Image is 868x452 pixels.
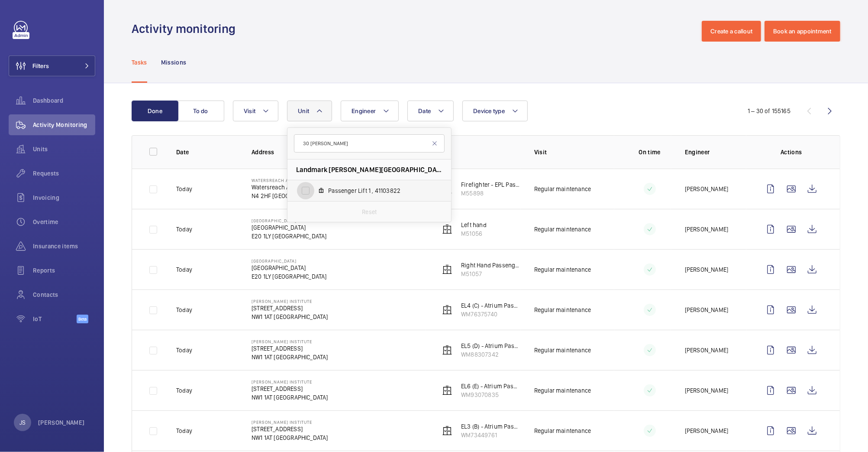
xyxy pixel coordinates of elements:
[534,346,591,354] p: Regular maintenance
[461,310,520,319] p: WM76375740
[442,305,452,315] img: elevator.svg
[534,148,615,156] p: Visit
[461,189,520,198] p: M55898
[685,225,728,234] p: [PERSON_NAME]
[534,386,591,395] p: Regular maintenance
[296,165,442,174] span: Landmark [PERSON_NAME][GEOGRAPHIC_DATA] - [STREET_ADDRESS][PERSON_NAME]
[252,384,328,393] p: [STREET_ADDRESS]
[461,422,520,431] p: EL3 (B) - Atrium Pass Lift
[252,192,365,200] p: N4 2HF [GEOGRAPHIC_DATA]
[176,225,192,234] p: Today
[252,148,426,156] p: Address
[461,341,520,350] p: EL5 (D) - Atrium Pass Lift
[534,225,591,234] p: Regular maintenance
[252,419,328,425] p: [PERSON_NAME] Institute
[252,304,328,312] p: [STREET_ADDRESS]
[33,120,95,129] span: Activity Monitoring
[33,315,77,323] span: IoT
[252,339,328,344] p: [PERSON_NAME] Institute
[298,107,309,114] span: Unit
[461,382,520,390] p: EL6 (E) - Atrium Pass Lift
[765,21,840,42] button: Book an appointment
[77,315,88,323] span: Beta
[442,385,452,396] img: elevator.svg
[685,185,728,193] p: [PERSON_NAME]
[33,145,95,153] span: Units
[161,58,187,67] p: Missions
[176,306,192,314] p: Today
[252,263,327,272] p: [GEOGRAPHIC_DATA]
[440,148,520,156] p: Unit
[685,386,728,395] p: [PERSON_NAME]
[244,107,255,114] span: Visit
[176,265,192,274] p: Today
[176,148,238,156] p: Date
[685,306,728,314] p: [PERSON_NAME]
[252,425,328,433] p: [STREET_ADDRESS]
[252,312,328,321] p: NW1 1AT [GEOGRAPHIC_DATA]
[176,346,192,354] p: Today
[534,265,591,274] p: Regular maintenance
[418,107,431,114] span: Date
[685,265,728,274] p: [PERSON_NAME]
[534,185,591,193] p: Regular maintenance
[362,208,377,216] p: Reset
[252,232,327,241] p: E20 1LY [GEOGRAPHIC_DATA]
[132,21,241,37] h1: Activity monitoring
[685,346,728,354] p: [PERSON_NAME]
[132,58,147,67] p: Tasks
[252,344,328,353] p: [STREET_ADDRESS]
[9,55,95,76] button: Filters
[461,270,520,278] p: M51057
[33,218,95,226] span: Overtime
[685,148,746,156] p: Engineer
[33,169,95,178] span: Requests
[442,264,452,275] img: elevator.svg
[442,345,452,355] img: elevator.svg
[252,183,365,192] p: Watersreach Apartments
[462,101,528,121] button: Device type
[461,350,520,359] p: WM88307342
[748,107,791,115] div: 1 – 30 of 155165
[252,223,327,232] p: [GEOGRAPHIC_DATA]
[534,306,591,314] p: Regular maintenance
[461,221,487,229] p: Left hand
[19,418,26,427] p: JS
[461,261,520,270] p: Right Hand Passenger
[461,390,520,399] p: WM93070835
[252,178,365,183] p: Watersreach Apartments - High Risk Building
[33,290,95,299] span: Contacts
[33,242,95,250] span: Insurance items
[38,418,85,427] p: [PERSON_NAME]
[176,185,192,193] p: Today
[328,186,429,195] span: Passenger Lift 1 , 41103822
[442,426,452,436] img: elevator.svg
[534,426,591,435] p: Regular maintenance
[252,258,327,263] p: [GEOGRAPHIC_DATA]
[685,426,728,435] p: [PERSON_NAME]
[352,107,376,114] span: Engineer
[252,393,328,402] p: NW1 1AT [GEOGRAPHIC_DATA]
[341,101,399,121] button: Engineer
[32,62,49,70] span: Filters
[176,426,192,435] p: Today
[407,101,454,121] button: Date
[442,224,452,234] img: elevator.svg
[473,107,505,114] span: Device type
[702,21,761,42] button: Create a callout
[252,272,327,281] p: E20 1LY [GEOGRAPHIC_DATA]
[177,101,224,121] button: To do
[132,101,178,121] button: Done
[233,101,278,121] button: Visit
[252,433,328,442] p: NW1 1AT [GEOGRAPHIC_DATA]
[294,134,445,153] input: Search by unit or address
[461,180,520,189] p: Firefighter - EPL Passenger Lift No 1 3-40
[461,229,487,238] p: M51056
[33,266,95,275] span: Reports
[33,193,95,202] span: Invoicing
[176,386,192,395] p: Today
[252,379,328,384] p: [PERSON_NAME] Institute
[252,353,328,361] p: NW1 1AT [GEOGRAPHIC_DATA]
[287,101,332,121] button: Unit
[461,431,520,439] p: WM73449761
